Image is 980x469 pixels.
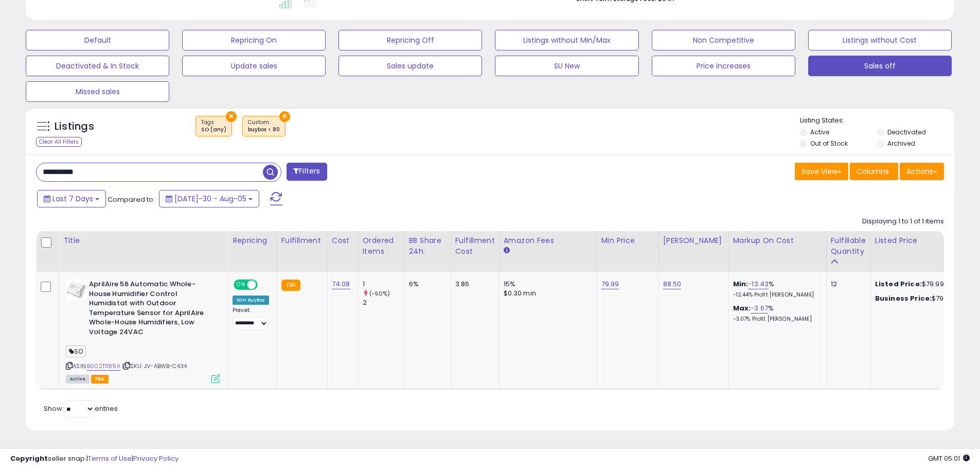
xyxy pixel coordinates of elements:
[281,280,300,291] small: FBA
[409,280,443,289] div: 6%
[182,30,326,50] button: Repricing On
[52,194,93,204] span: Last 7 Days
[233,235,273,246] div: Repricing
[235,281,247,289] span: ON
[862,217,944,227] div: Displaying 1 to 1 of 1 items
[89,280,214,339] b: AprilAire 56 Automatic Whole-House Humidifier Control Humidistat with Outdoor Temperature Sensor ...
[887,139,915,148] label: Archived
[332,279,350,289] a: 74.08
[182,56,326,76] button: Update sales
[66,345,86,357] span: SO
[226,111,237,122] button: ×
[495,56,638,76] button: SU New
[201,118,226,134] span: Tags :
[733,280,818,299] div: %
[900,163,944,180] button: Actions
[248,126,280,133] div: buybox < 80
[733,279,749,289] b: Min:
[91,375,109,384] span: FBA
[122,362,187,370] span: | SKU: JV-ABWB-C434
[363,280,404,289] div: 1
[281,235,323,246] div: Fulfillment
[663,235,724,246] div: [PERSON_NAME]
[850,163,898,180] button: Columns
[369,289,390,298] small: (-50%)
[495,30,638,50] button: Listings without Min/Max
[601,279,619,289] a: 79.99
[66,280,86,300] img: 31SIhfKRx3L._SL40_.jpg
[748,279,769,289] a: -13.43
[652,56,795,76] button: Price increases
[455,280,491,289] div: 3.86
[733,316,818,323] p: -3.07% Profit [PERSON_NAME]
[504,280,589,289] div: 15%
[875,280,960,289] div: $79.99
[857,166,889,177] span: Columns
[733,291,818,299] p: -12.44% Profit [PERSON_NAME]
[728,231,826,272] th: The percentage added to the cost of goods (COGS) that forms the calculator for Min & Max prices.
[133,454,179,463] a: Privacy Policy
[338,56,482,76] button: Sales update
[810,128,829,136] label: Active
[928,454,970,463] span: 2025-08-13 05:01 GMT
[233,296,269,305] div: Win BuyBox
[504,289,589,298] div: $0.30 min
[233,307,269,330] div: Preset:
[10,454,48,463] strong: Copyright
[66,375,90,384] span: All listings currently available for purchase on Amazon
[338,30,482,50] button: Repricing Off
[887,128,926,136] label: Deactivated
[875,294,960,303] div: $79.19
[44,404,118,413] span: Show: entries
[66,280,220,382] div: ASIN:
[875,293,932,303] b: Business Price:
[409,235,447,257] div: BB Share 24h.
[663,279,682,289] a: 88.50
[63,235,224,246] div: Title
[504,246,510,255] small: Amazon Fees.
[26,56,169,76] button: Deactivated & In Stock
[363,298,404,307] div: 2
[455,235,495,257] div: Fulfillment Cost
[87,362,120,371] a: B002T1189A
[800,116,954,126] p: Listing States:
[248,118,280,134] span: Custom:
[201,126,226,133] div: SO (any)
[808,30,952,50] button: Listings without Cost
[875,235,964,246] div: Listed Price
[831,280,863,289] div: 12
[363,235,400,257] div: Ordered Items
[751,303,768,314] a: -3.67
[808,56,952,76] button: Sales off
[256,281,273,289] span: OFF
[279,111,290,122] button: ×
[287,163,327,181] button: Filters
[108,195,155,204] span: Compared to:
[88,454,132,463] a: Terms of Use
[36,137,82,147] div: Clear All Filters
[733,235,822,246] div: Markup on Cost
[55,119,94,134] h5: Listings
[26,30,169,50] button: Default
[810,139,848,148] label: Out of Stock
[831,235,866,257] div: Fulfillable Quantity
[37,190,106,207] button: Last 7 Days
[795,163,848,180] button: Save View
[159,190,259,207] button: [DATE]-30 - Aug-05
[733,303,751,313] b: Max:
[875,279,922,289] b: Listed Price:
[733,304,818,323] div: %
[601,235,654,246] div: Min Price
[332,235,354,246] div: Cost
[26,81,169,102] button: Missed sales
[10,454,179,464] div: seller snap | |
[504,235,593,246] div: Amazon Fees
[652,30,795,50] button: Non Competitive
[174,194,246,204] span: [DATE]-30 - Aug-05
